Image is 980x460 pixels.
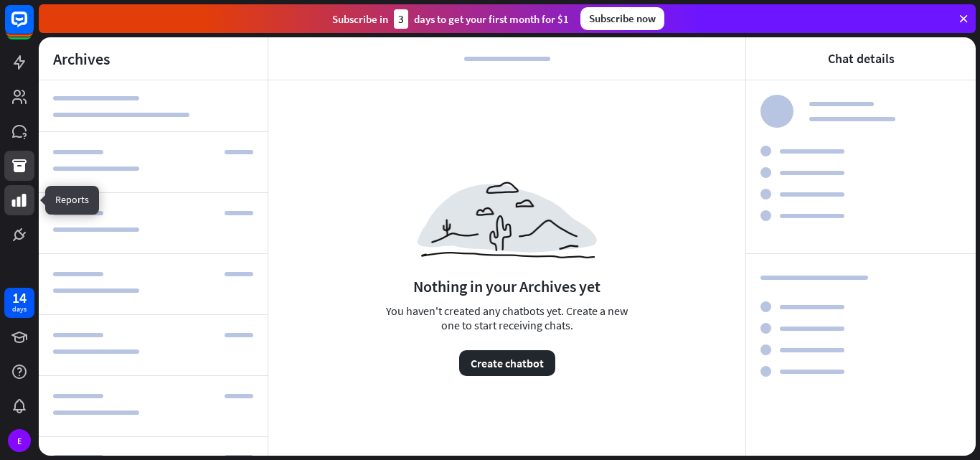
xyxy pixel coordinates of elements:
div: 14 [12,291,27,304]
div: days [12,304,27,314]
div: Archives [53,49,110,69]
div: Nothing in your Archives yet [413,276,600,296]
div: 3 [394,9,408,29]
img: ae424f8a3b67452448e4.png [418,182,597,258]
button: Create chatbot [459,350,555,376]
div: Chat details [828,50,895,67]
div: Subscribe now [580,7,664,30]
div: You haven't created any chatbots yet. Create a new one to start receiving chats. [382,304,633,376]
button: Open LiveChat chat widget [11,6,55,49]
div: E [8,429,31,452]
a: 14 days [4,288,34,318]
div: Subscribe in days to get your first month for $1 [332,9,569,29]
